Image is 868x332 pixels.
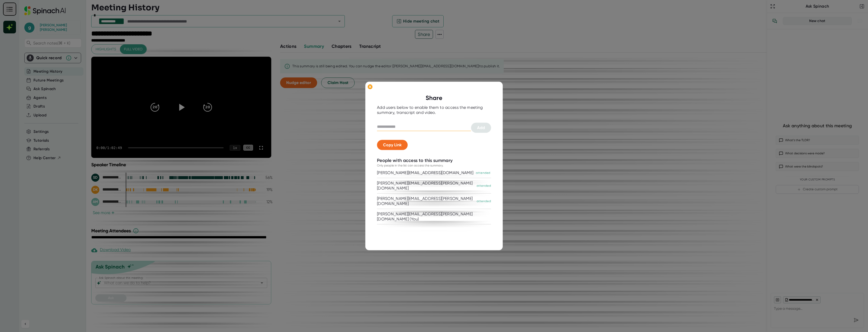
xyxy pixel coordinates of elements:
[377,181,474,191] div: [PERSON_NAME][EMAIL_ADDRESS][PERSON_NAME][DOMAIN_NAME]
[377,170,473,175] div: [PERSON_NAME][EMAIL_ADDRESS][DOMAIN_NAME]
[471,123,491,133] button: Add
[477,183,491,188] div: attended
[377,212,489,222] div: [PERSON_NAME][EMAIL_ADDRESS][PERSON_NAME][DOMAIN_NAME] (You)
[377,105,491,115] div: Add users below to enable them to access the meeting summary, transcript and video.
[377,158,453,163] div: People with access to this summary
[377,196,474,206] div: [PERSON_NAME][EMAIL_ADDRESS][PERSON_NAME][DOMAIN_NAME]
[383,142,402,147] span: Copy Link
[477,199,491,203] div: attended
[477,125,485,130] span: Add
[377,140,408,150] button: Copy Link
[377,163,443,168] div: Only people in the list can access the summary.
[476,171,490,175] div: attended
[426,94,442,101] b: Share
[464,124,471,130] keeper-lock: Open Keeper Popup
